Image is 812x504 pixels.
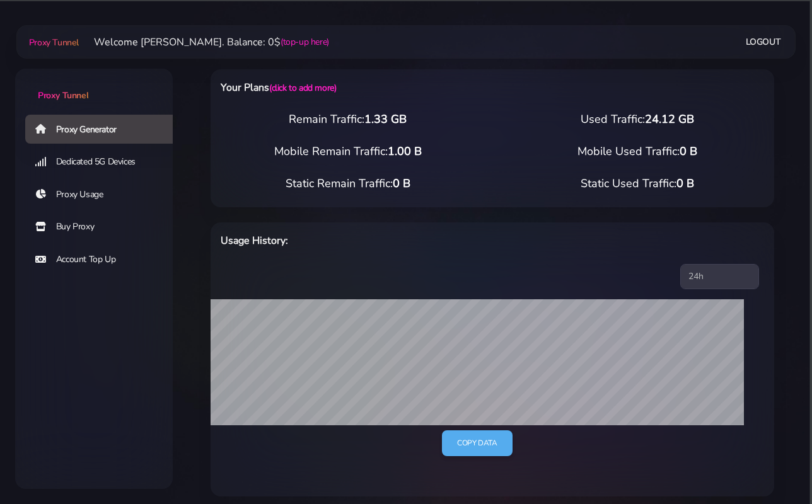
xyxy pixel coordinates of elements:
span: Proxy Tunnel [38,89,88,101]
div: Used Traffic: [492,111,782,128]
span: 0 B [676,176,694,191]
span: 24.12 GB [645,112,694,127]
div: Mobile Used Traffic: [492,143,782,160]
a: Proxy Tunnel [26,32,79,52]
a: Proxy Usage [25,180,183,209]
span: 0 B [680,144,697,159]
div: Static Used Traffic: [492,175,782,192]
a: Logout [746,30,781,54]
span: 0 B [393,176,410,191]
div: Static Remain Traffic: [203,175,492,192]
a: (top-up here) [281,35,329,49]
span: Proxy Tunnel [29,37,79,49]
li: Welcome [PERSON_NAME]. Balance: 0$ [79,35,329,50]
a: Proxy Tunnel [15,69,173,102]
span: 1.33 GB [364,112,407,127]
a: (click to add more) [269,82,336,94]
a: Buy Proxy [25,212,183,241]
a: Account Top Up [25,245,183,274]
h6: Usage History: [221,232,531,249]
iframe: Webchat Widget [739,432,796,488]
span: 1.00 B [388,144,422,159]
div: Remain Traffic: [203,111,492,128]
a: Proxy Generator [25,115,183,144]
a: Copy data [442,430,512,456]
h6: Your Plans [221,79,531,96]
div: Mobile Remain Traffic: [203,143,492,160]
a: Dedicated 5G Devices [25,147,183,176]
